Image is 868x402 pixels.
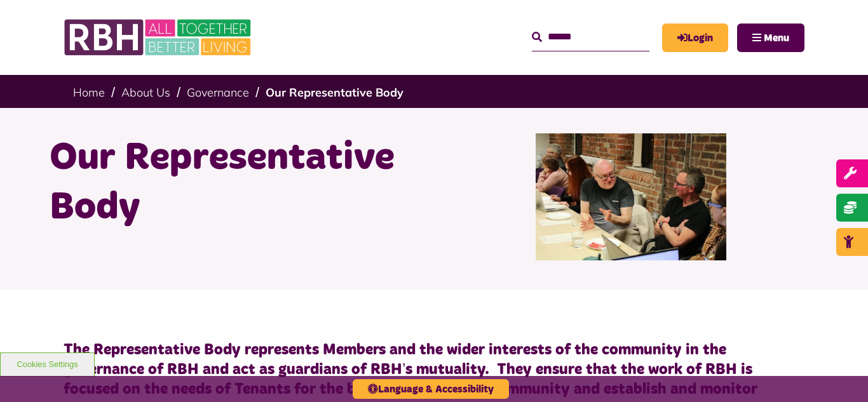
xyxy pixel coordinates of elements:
h1: Our Representative Body [50,133,424,232]
button: Navigation [737,23,804,52]
iframe: Netcall Web Assistant for live chat [811,345,868,402]
a: MyRBH [662,23,728,52]
a: Governance [187,85,249,100]
button: Language & Accessibility [353,379,509,399]
a: Home [73,85,105,100]
span: Menu [764,33,789,43]
img: RBH [64,13,254,62]
a: Our Representative Body [266,85,403,100]
a: About Us [121,85,170,100]
img: Rep Body [536,133,726,260]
